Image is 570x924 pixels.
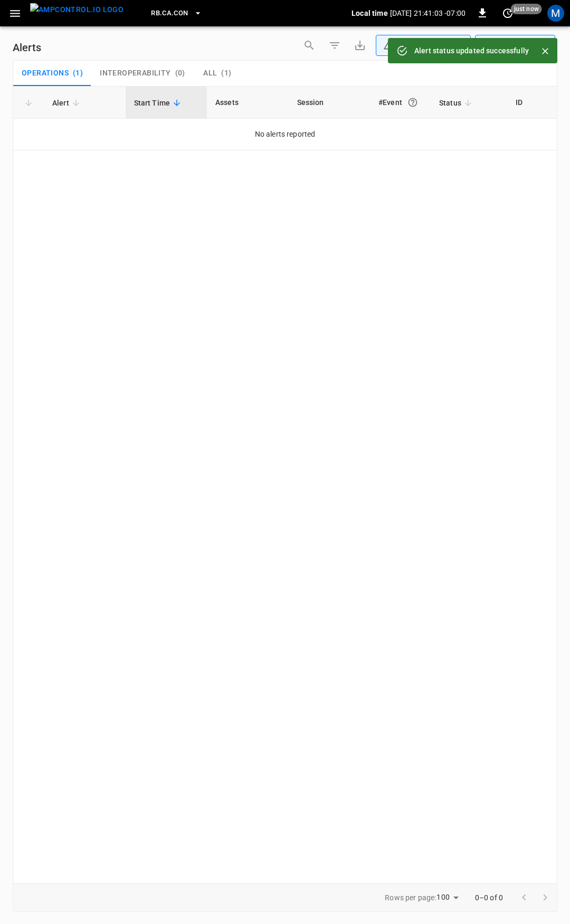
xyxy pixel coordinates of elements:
th: Assets [207,87,289,119]
td: No alerts reported [13,119,557,150]
span: RB.CA.CON [151,7,188,20]
p: Rows per page: [385,892,436,903]
h6: Alerts [13,39,41,56]
span: All [203,69,217,78]
span: ( 1 ) [73,69,83,78]
div: Alert status updated successfully [414,41,529,60]
p: 0–0 of 0 [475,892,503,903]
span: ( 1 ) [221,69,231,78]
div: Unresolved [383,40,454,51]
span: Interoperability [100,69,170,78]
p: Local time [351,8,388,18]
div: #Event [378,93,422,112]
button: set refresh interval [499,5,516,22]
button: RB.CA.CON [147,3,206,24]
span: Operations [22,69,69,78]
p: [DATE] 21:41:03 -07:00 [390,8,465,18]
span: just now [511,4,542,14]
th: ID [507,87,557,119]
span: Start Time [134,97,184,109]
button: An event is a single occurrence of an issue. An alert groups related events for the same asset, m... [403,93,422,112]
div: 100 [436,890,462,905]
span: Alert [52,97,83,109]
div: Last 24 hrs [495,35,555,55]
span: ( 0 ) [175,69,185,78]
th: Session [289,87,370,119]
div: profile-icon [547,5,564,22]
button: Close [537,43,553,59]
span: Status [439,97,475,109]
img: ampcontrol.io logo [30,3,123,16]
